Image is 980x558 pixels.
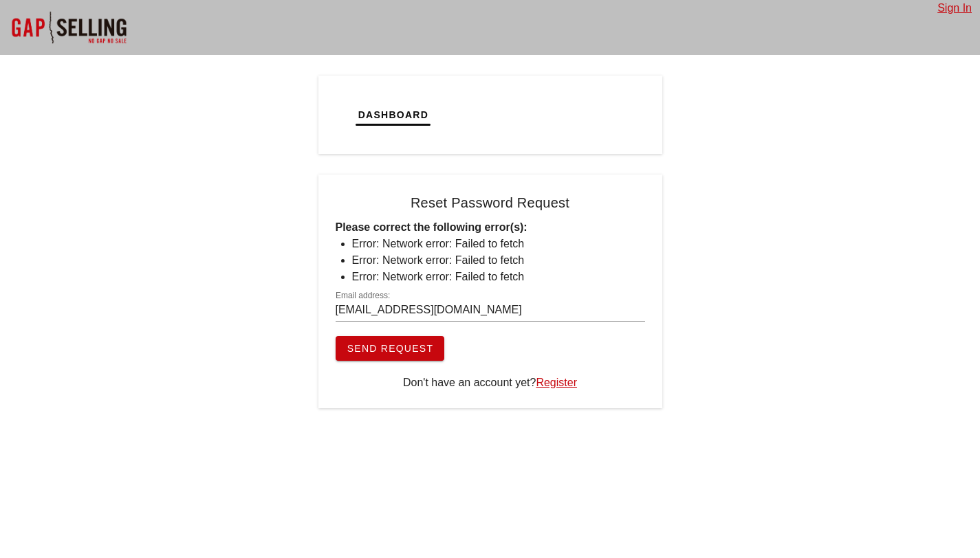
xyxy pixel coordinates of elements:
div: Don't have an account yet? [336,375,645,391]
a: Register [536,377,577,388]
button: Tasks [594,93,653,137]
a: Sign In [937,2,972,14]
li: Error: Network error: Failed to fetch [352,252,645,269]
span: Send Request [347,343,434,354]
li: Error: Network error: Failed to fetch [352,269,645,285]
button: Tickets [439,93,510,137]
span: Calendar [521,109,582,120]
button: Send Request [336,336,445,361]
button: Dashboard [347,93,440,137]
strong: Please correct the following error(s): [336,221,527,233]
span: Tickets [450,109,499,120]
label: Email address: [336,291,390,301]
h4: Reset Password Request [336,192,645,214]
span: Dashboard [358,109,429,120]
li: Error: Network error: Failed to fetch [352,236,645,252]
img: logo.png [342,100,353,127]
button: Calendar [510,93,594,137]
span: Tasks [605,109,642,120]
